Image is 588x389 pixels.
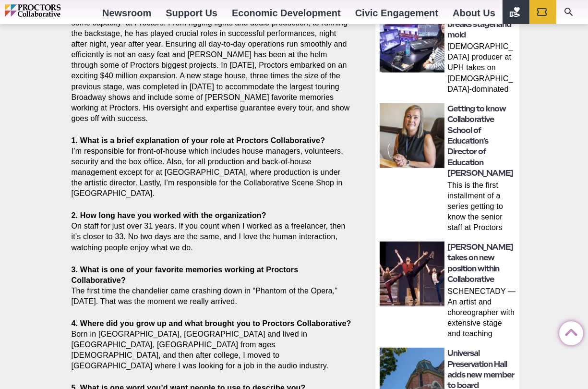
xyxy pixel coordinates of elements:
[447,243,513,284] a: [PERSON_NAME] takes on new position within Collaborative
[72,136,325,145] strong: 1. What is a brief explanation of your role at Proctors Collaborative?
[5,4,95,16] img: Proctors logo
[380,242,444,306] img: thumbnail: Freddy Ramirez takes on new position within Collaborative
[559,322,578,341] a: Back to Top
[72,7,354,124] p: SCHENECTADY— Since [DATE], [PERSON_NAME] has been an employee–in some capacity–at Proctors. From ...
[447,180,516,235] p: This is the first installment of a series getting to know the senior staff at Proctors Collaborat...
[72,266,299,284] strong: 3. What is one of your favorite memories working at Proctors Collaborative?
[380,103,444,168] img: thumbnail: Getting to know Collaborative School of Education’s Director of Education Christine Sh...
[380,8,444,73] img: thumbnail: Lighting technician breaks stagehand mold
[72,135,354,199] p: I’m responsible for front-of-house which includes house managers, volunteers, security and the bo...
[447,9,513,39] a: Lighting technician breaks stagehand mold
[447,286,516,341] p: SCHENECTADY — An artist and choreographer with extensive stage and teaching experience and a leng...
[447,41,516,96] p: [DEMOGRAPHIC_DATA] producer at UPH takes on [DEMOGRAPHIC_DATA]-dominated field [GEOGRAPHIC_DATA]—...
[72,319,351,328] strong: 4. Where did you grow up and what brought you to Proctors Collaborative?
[72,265,354,307] p: The first time the chandelier came crashing down in “Phantom of the Opera,” [DATE]. That was the ...
[72,318,354,371] p: Born in [GEOGRAPHIC_DATA], [GEOGRAPHIC_DATA] and lived in [GEOGRAPHIC_DATA], [GEOGRAPHIC_DATA] fr...
[72,210,354,253] p: On staff for just over 31 years. If you count when I worked as a freelancer, then it’s closer to ...
[447,104,513,178] a: Getting to know Collaborative School of Education’s Director of Education [PERSON_NAME]
[72,211,266,219] strong: 2. How long have you worked with the organization?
